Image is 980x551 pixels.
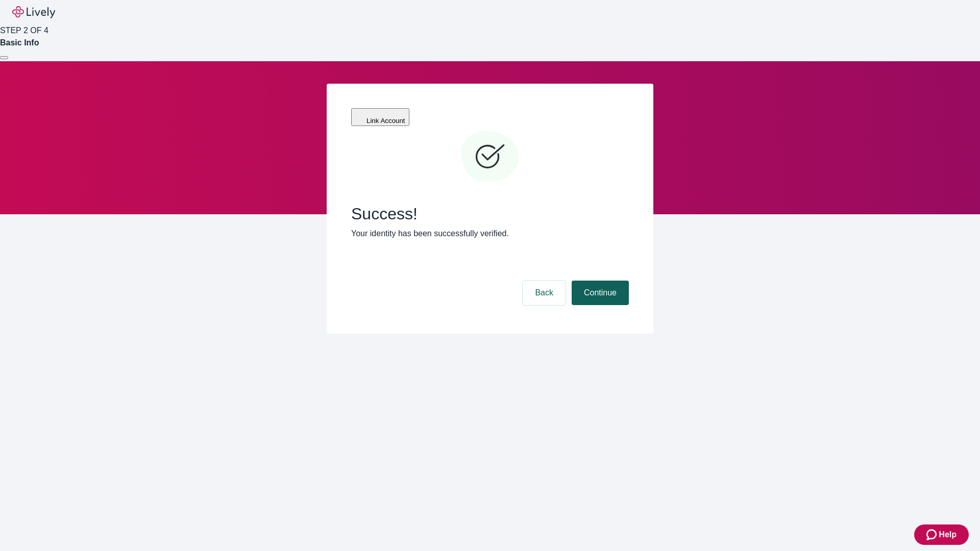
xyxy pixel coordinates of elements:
img: Lively [12,6,55,18]
span: Help [939,529,957,541]
button: Continue [572,281,629,305]
button: Zendesk support iconHelp [914,524,969,545]
button: Link Account [351,108,409,126]
button: Back [523,281,566,305]
svg: Checkmark icon [459,127,521,188]
p: Your identity has been successfully verified. [351,228,629,240]
svg: Zendesk support icon [926,529,939,541]
span: Success! [351,204,629,223]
